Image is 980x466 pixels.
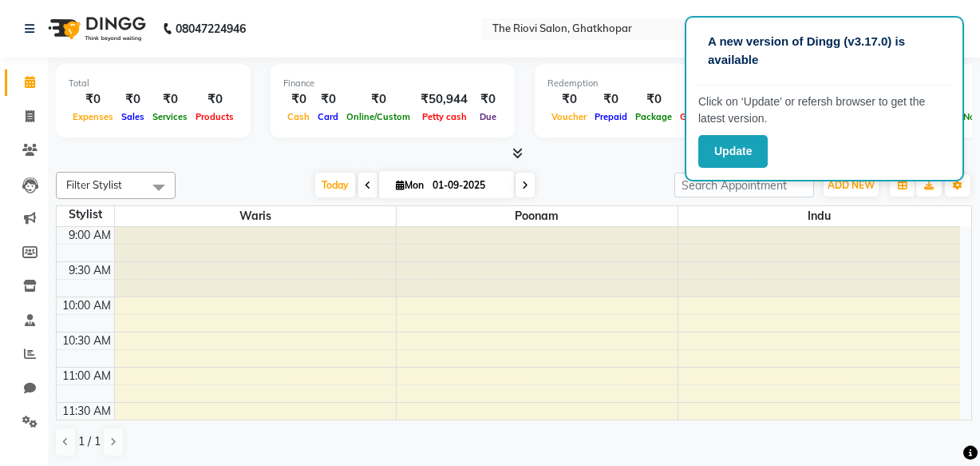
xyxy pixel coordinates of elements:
div: ₹0 [117,90,148,109]
button: ADD NEW [824,174,879,197]
span: Prepaid [591,111,631,122]
span: Gift Cards [676,111,727,122]
span: Card [314,111,342,122]
div: 11:00 AM [59,368,114,384]
span: Waris [115,206,396,226]
button: Update [698,135,768,168]
div: Redemption [547,77,762,90]
b: 08047224946 [176,6,246,51]
div: 9:00 AM [65,227,114,244]
span: Expenses [69,111,117,122]
span: Poonam [397,206,678,226]
div: ₹0 [148,90,192,109]
p: A new version of Dingg (v3.17.0) is available [708,33,941,69]
span: Sales [117,111,148,122]
div: ₹0 [591,90,631,109]
span: Cash [283,111,314,122]
div: ₹0 [192,90,238,109]
span: Petty cash [418,111,471,122]
div: Finance [283,77,502,90]
span: 1 / 1 [78,433,101,450]
span: Services [148,111,192,122]
div: 9:30 AM [65,262,114,279]
div: Total [69,77,238,90]
div: 11:30 AM [59,403,114,420]
span: Mon [392,179,428,191]
input: 2025-09-01 [428,173,508,197]
div: ₹0 [631,90,676,109]
span: Package [631,111,676,122]
img: logo [41,6,150,51]
span: Online/Custom [342,111,414,122]
div: ₹50,944 [414,90,474,109]
div: ₹0 [474,90,502,109]
span: ADD NEW [828,179,875,191]
div: 10:00 AM [59,297,114,314]
div: ₹0 [283,90,314,109]
div: ₹0 [69,90,117,109]
span: Products [192,111,238,122]
div: 10:30 AM [59,333,114,349]
input: Search Appointment [674,173,814,197]
div: ₹0 [314,90,342,109]
p: Click on ‘Update’ or refersh browser to get the latest version. [698,94,950,127]
div: ₹0 [342,90,414,109]
span: Voucher [547,111,591,122]
div: ₹0 [676,90,727,109]
span: Due [476,111,500,122]
div: Stylist [57,206,114,223]
div: ₹0 [547,90,591,109]
span: Today [315,173,355,197]
span: Filter Stylist [66,178,122,191]
span: Indu [678,206,960,226]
